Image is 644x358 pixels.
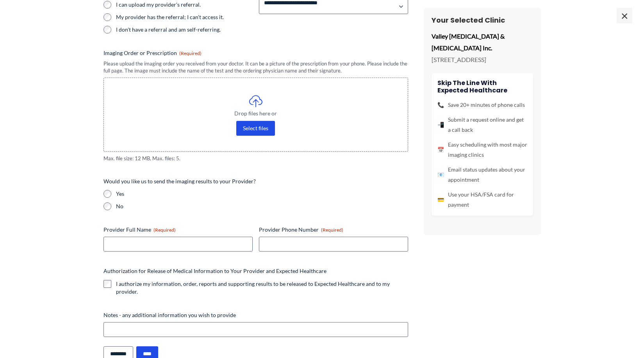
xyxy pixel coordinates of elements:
legend: Would you like us to send the imaging results to your Provider? [103,177,256,185]
span: (Required) [321,227,343,233]
span: 📅 [437,145,444,155]
label: No [116,202,408,210]
span: 📲 [437,120,444,130]
label: I authorize my information, order, reports and supporting results to be released to Expected Heal... [116,280,408,296]
span: (Required) [179,50,202,56]
h4: Skip the line with Expected Healthcare [437,79,527,94]
span: Drop files here or [120,111,392,116]
label: I can upload my provider's referral. [116,1,253,9]
span: × [617,8,632,23]
span: Max. file size: 12 MB, Max. files: 5. [103,155,408,162]
h3: Your Selected Clinic [432,16,533,25]
span: (Required) [153,227,176,233]
label: Imaging Order or Prescription [103,49,408,57]
li: Email status updates about your appointment [437,165,527,185]
li: Submit a request online and get a call back [437,115,527,135]
li: Easy scheduling with most major imaging clinics [437,140,527,160]
legend: Authorization for Release of Medical Information to Your Provider and Expected Healthcare [103,267,326,275]
label: Notes - any additional information you wish to provide [103,311,408,319]
span: 📧 [437,170,444,180]
span: 💳 [437,195,444,205]
div: Please upload the imaging order you received from your doctor. It can be a picture of the prescri... [103,60,408,74]
label: I don't have a referral and am self-referring. [116,26,253,34]
p: Valley [MEDICAL_DATA] & [MEDICAL_DATA] Inc. [432,30,533,53]
label: Provider Full Name [103,226,253,234]
li: Use your HSA/FSA card for payment [437,190,527,210]
label: Yes [116,190,408,198]
p: [STREET_ADDRESS] [432,54,533,66]
li: Save 20+ minutes of phone calls [437,100,527,110]
button: select files, imaging order or prescription(required) [236,121,275,136]
span: 📞 [437,100,444,110]
label: My provider has the referral; I can't access it. [116,13,253,21]
label: Provider Phone Number [259,226,408,234]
